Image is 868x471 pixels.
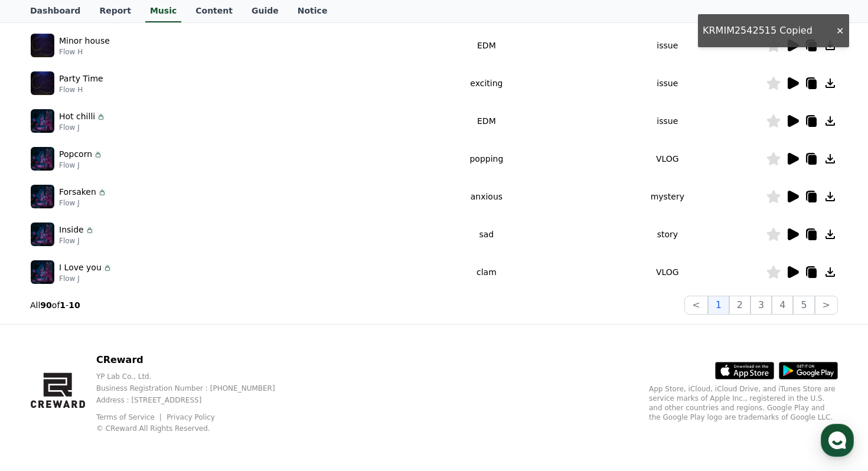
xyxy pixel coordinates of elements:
td: issue [569,64,766,102]
a: Settings [152,373,227,403]
p: App Store, iCloud, iCloud Drive, and iTunes Store are service marks of Apple Inc., registered in ... [649,384,838,422]
p: Flow J [59,123,106,132]
button: 2 [729,296,750,315]
td: sad [404,215,569,253]
img: music [31,223,54,246]
strong: 1 [60,300,66,310]
strong: 90 [40,300,51,310]
p: All of - [30,299,80,311]
td: popping [404,140,569,178]
button: 1 [708,296,729,315]
p: Flow J [59,274,112,283]
a: Messages [78,373,152,403]
td: story [569,215,766,253]
td: clam [404,253,569,291]
button: 4 [772,296,793,315]
p: Address : [STREET_ADDRESS] [96,395,294,405]
p: Flow H [59,47,110,57]
img: music [31,109,54,133]
img: music [31,34,54,57]
td: VLOG [569,140,766,178]
a: Privacy Policy [167,413,215,421]
button: 3 [750,296,772,315]
p: Forsaken [59,186,96,198]
td: mystery [569,178,766,215]
p: Business Registration Number : [PHONE_NUMBER] [96,384,294,393]
span: Home [30,391,51,400]
p: YP Lab Co., Ltd. [96,372,294,381]
p: Flow J [59,236,94,246]
p: Flow H [59,85,103,94]
img: music [31,260,54,284]
p: Flow J [59,161,103,170]
p: Party Time [59,73,103,85]
p: © CReward All Rights Reserved. [96,424,294,433]
a: Terms of Service [96,413,164,421]
strong: 10 [68,300,80,310]
p: Minor house [59,35,110,47]
td: EDM [404,102,569,140]
p: Hot chilli [59,110,95,123]
p: Flow J [59,198,107,208]
a: Home [4,373,78,403]
td: anxious [404,178,569,215]
span: Messages [98,391,133,401]
p: I Love you [59,261,102,274]
button: < [684,296,707,315]
button: > [815,296,838,315]
td: issue [569,102,766,140]
span: Settings [175,391,204,400]
td: exciting [404,64,569,102]
button: 5 [793,296,814,315]
td: issue [569,27,766,64]
img: music [31,71,54,95]
p: Inside [59,224,84,236]
img: music [31,147,54,171]
p: Popcorn [59,148,92,161]
td: VLOG [569,253,766,291]
td: EDM [404,27,569,64]
img: music [31,185,54,208]
p: CReward [96,353,294,367]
